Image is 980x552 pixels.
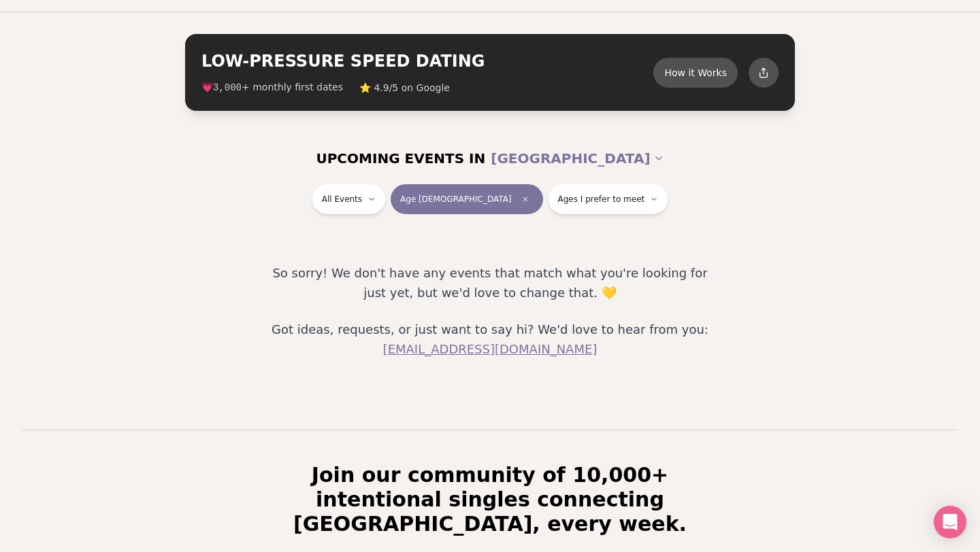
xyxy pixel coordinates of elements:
button: How it Works [653,58,738,88]
span: Clear age [517,191,534,207]
a: [EMAIL_ADDRESS][DOMAIN_NAME] [383,342,598,356]
span: ⭐ 4.9/5 on Google [359,81,450,94]
button: [GEOGRAPHIC_DATA] [491,143,664,173]
h2: LOW-PRESSURE SPEED DATING [201,50,653,72]
span: Ages I prefer to meet [558,194,645,205]
span: 💗 + monthly first dates [201,80,343,94]
button: Age [DEMOGRAPHIC_DATA]Clear age [391,184,542,214]
button: Ages I prefer to meet [549,184,668,214]
div: Open Intercom Messenger [934,506,966,538]
button: All Events [312,184,385,214]
h2: Join our community of 10,000+ intentional singles connecting [GEOGRAPHIC_DATA], every week. [250,463,730,536]
p: Got ideas, requests, or just want to say hi? We'd love to hear from you: [261,320,719,360]
span: Age [DEMOGRAPHIC_DATA] [400,194,511,205]
p: So sorry! We don't have any events that match what you're looking for just yet, but we'd love to ... [261,263,719,303]
span: UPCOMING EVENTS IN [316,149,485,168]
span: All Events [322,194,362,205]
span: 3,000 [213,82,242,93]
